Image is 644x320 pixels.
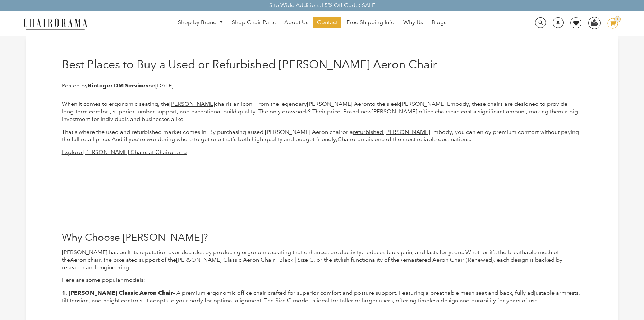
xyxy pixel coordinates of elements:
span: or a [342,129,353,135]
span: Embody [430,129,452,135]
span: About Us [284,19,308,26]
span: Chairorama [337,136,369,143]
span: , you can enjoy premium comfort without paying the full retail price. And if you’re wondering whe... [62,129,579,143]
span: , the pixelated support of the [101,256,176,263]
span: [PERSON_NAME] Embody [400,100,469,107]
a: Shop by Brand [174,17,227,28]
img: chairorama [19,17,91,30]
time: [DATE] [155,82,174,89]
span: chair [215,100,228,107]
a: refurbished [PERSON_NAME] [353,129,430,135]
span: [PERSON_NAME] Classic Aeron Chair | Black | Size C [176,256,314,263]
span: , or the stylish functionality of the [314,256,399,263]
span: [PERSON_NAME] office chairs [372,108,450,115]
h1: Best Places to Buy a Used or Refurbished [PERSON_NAME] Aeron Chair [62,58,437,71]
span: Contact [317,19,338,26]
span: Aeron chair [70,256,101,263]
a: Explore [PERSON_NAME] Chairs at Chairorama [62,149,187,156]
iframe: Tidio Chat [546,274,641,307]
span: Blogs [432,19,446,26]
strong: Rinteger DM Services [88,82,148,89]
span: Here are some popular models: [62,276,145,283]
a: Contact [313,17,341,28]
span: Shop Chair Parts [232,19,276,26]
a: [PERSON_NAME] [169,100,215,107]
img: WhatsApp_Image_2024-07-12_at_16.23.01.webp [589,17,600,28]
span: [PERSON_NAME] Aeron [307,100,370,107]
span: to the sleek [370,100,400,107]
nav: DesktopNavigation [122,17,502,30]
span: [PERSON_NAME] has built its reputation over decades by producing ergonomic seating that enhances ... [62,249,559,263]
span: is an icon. From the legendary [228,100,307,107]
span: That’s where the used and refurbished market comes in. By purchasing a [62,129,251,135]
span: used [PERSON_NAME] Aeron chair [251,129,342,135]
span: can cost a significant amount, making them a big investment for individuals and businesses alike. [62,108,578,122]
a: Shop Chair Parts [228,17,279,28]
span: Why Choose [PERSON_NAME]? [62,231,208,243]
span: Remastered Aeron Chair (Renewed [399,256,492,263]
div: 1 [614,16,621,22]
a: Blogs [428,17,450,28]
p: Posted by on [62,82,437,90]
span: Why Us [403,19,423,26]
a: 1 [602,18,618,29]
span: is one of the most reliable destinations. [369,136,471,143]
span: , these chairs are designed to provide long-term comfort, superior lumbar support, and exceptiona... [62,100,567,115]
a: Free Shipping Info [343,17,398,28]
span: – A premium ergonomic office chair crafted for superior comfort and posture support. Featuring a ... [62,289,580,304]
a: Why Us [400,17,427,28]
span: Free Shipping Info [346,19,395,26]
span: ), each design is backed by research and engineering. [62,256,562,271]
strong: 1. [PERSON_NAME] Classic Aeron Chair [62,289,173,296]
span: When it comes to ergonomic seating, the [62,100,169,107]
a: About Us [281,17,312,28]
